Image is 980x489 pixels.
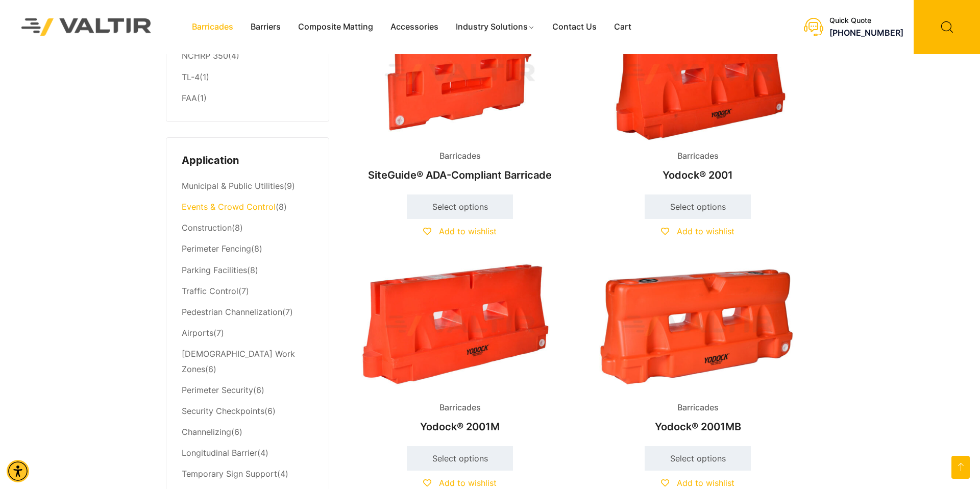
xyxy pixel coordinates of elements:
a: Open this option [951,456,970,479]
a: Cart [605,19,640,35]
li: (8) [182,197,313,218]
img: Barricades [350,8,570,140]
a: Add to wishlist [661,226,734,236]
span: Barricades [670,149,726,164]
span: Add to wishlist [677,478,734,488]
a: Municipal & Public Utilities [182,181,284,191]
li: (4) [182,464,313,485]
a: Temporary Sign Support [182,469,277,479]
a: BarricadesSiteGuide® ADA-Compliant Barricade [350,8,570,186]
li: (7) [182,281,313,302]
a: Perimeter Fencing [182,243,251,254]
a: Contact Us [544,19,605,35]
li: (4) [182,46,313,67]
a: Events & Crowd Control [182,202,276,212]
a: Add to wishlist [661,478,734,488]
a: Industry Solutions [447,19,544,35]
li: (6) [182,422,313,443]
a: Traffic Control [182,286,238,296]
a: Pedestrian Channelization [182,307,282,317]
a: Select options for “Yodock® 2001” [645,194,751,219]
div: Accessibility Menu [7,460,29,482]
a: Barriers [242,19,289,35]
a: Add to wishlist [423,226,497,236]
h2: SiteGuide® ADA-Compliant Barricade [350,164,570,186]
span: Barricades [432,149,488,164]
a: Security Checkpoints [182,406,264,416]
img: An orange plastic barrier with openings, designed for traffic control or safety purposes. [587,260,808,392]
div: Quick Quote [829,16,903,25]
h2: Yodock® 2001M [350,415,570,438]
img: Valtir Rentals [8,5,165,50]
a: Composite Matting [289,19,382,35]
span: Barricades [432,400,488,415]
a: Add to wishlist [423,478,497,488]
h4: Application [182,153,313,168]
li: (7) [182,323,313,344]
li: (6) [182,380,313,401]
a: Parking Facilities [182,265,247,275]
img: Barricades [350,260,570,392]
a: Select options for “Yodock® 2001MB” [645,446,751,471]
li: (8) [182,239,313,260]
h2: Yodock® 2001MB [587,415,808,438]
li: (7) [182,302,313,323]
li: (1) [182,67,313,88]
li: (4) [182,443,313,464]
a: call (888) 496-3625 [829,28,903,38]
a: Channelizing [182,427,231,437]
li: (8) [182,260,313,281]
a: Barricades [183,19,242,35]
a: Airports [182,328,213,338]
a: NCHRP 350 [182,51,228,61]
a: BarricadesYodock® 2001MB [587,260,808,438]
a: Construction [182,223,232,233]
a: Select options for “Yodock® 2001M” [407,446,513,471]
span: Add to wishlist [439,478,497,488]
a: Select options for “SiteGuide® ADA-Compliant Barricade” [407,194,513,219]
span: Add to wishlist [439,226,497,236]
h2: Yodock® 2001 [587,164,808,186]
a: BarricadesYodock® 2001 [587,8,808,186]
li: (8) [182,218,313,239]
li: (6) [182,344,313,380]
a: [DEMOGRAPHIC_DATA] Work Zones [182,349,295,374]
a: BarricadesYodock® 2001M [350,260,570,438]
a: FAA [182,93,197,103]
img: Barricades [587,8,808,140]
a: Longitudinal Barrier [182,448,257,458]
a: Perimeter Security [182,385,253,395]
span: Add to wishlist [677,226,734,236]
li: (9) [182,176,313,197]
a: Accessories [382,19,447,35]
span: Barricades [670,400,726,415]
li: (1) [182,88,313,106]
li: (6) [182,401,313,422]
a: TL-4 [182,72,200,82]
